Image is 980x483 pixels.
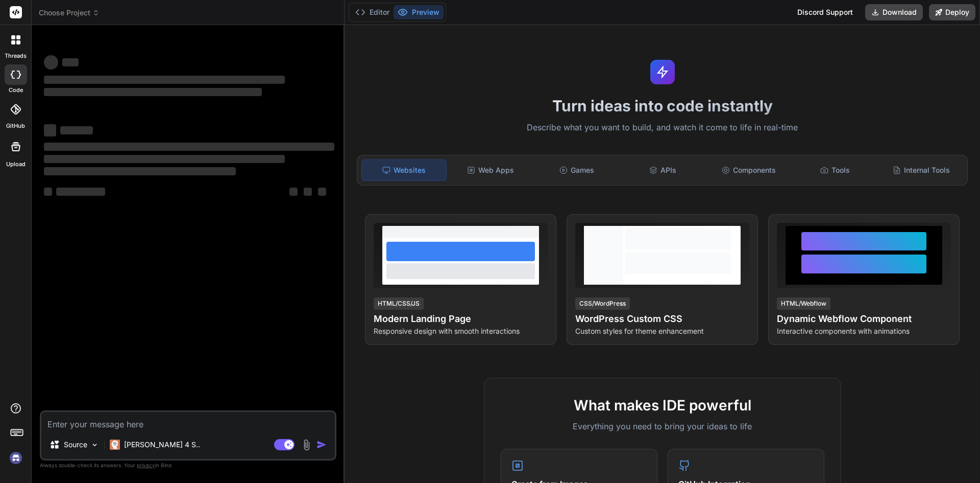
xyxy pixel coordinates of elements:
[7,449,24,467] img: signin
[44,155,285,163] span: ‌
[361,159,447,181] div: Websites
[6,122,25,130] label: GitHub
[90,441,99,449] img: Pick Models
[374,297,424,310] div: HTML/CSS/JS
[351,5,394,19] button: Editor
[60,126,93,134] span: ‌
[44,143,334,151] span: ‌
[64,440,87,450] p: Source
[304,188,312,196] span: ‌
[6,160,26,169] label: Upload
[777,326,951,336] p: Interactive components with animations
[56,188,105,196] span: ‌
[289,188,298,196] span: ‌
[44,188,52,196] span: ‌
[44,124,56,136] span: ‌
[9,86,23,95] label: code
[621,159,705,181] div: APIs
[449,159,533,181] div: Web Apps
[501,395,824,416] h2: What makes IDE powerful
[110,440,120,450] img: Claude 4 Sonnet
[374,312,548,326] h4: Modern Landing Page
[44,76,285,84] span: ‌
[535,159,619,181] div: Games
[124,440,200,450] p: [PERSON_NAME] 4 S..
[44,167,236,175] span: ‌
[318,188,326,196] span: ‌
[44,55,58,70] span: ‌
[865,4,923,20] button: Download
[575,312,749,326] h4: WordPress Custom CSS
[777,297,830,310] div: HTML/Webflow
[707,159,791,181] div: Components
[39,8,100,18] span: Choose Project
[137,462,155,468] span: privacy
[44,88,262,96] span: ‌
[793,159,877,181] div: Tools
[351,97,974,115] h1: Turn ideas into code instantly
[394,5,444,19] button: Preview
[777,312,951,326] h4: Dynamic Webflow Component
[316,440,327,450] img: icon
[301,439,312,451] img: attachment
[5,52,27,60] label: threads
[40,461,336,470] p: Always double-check its answers. Your in Bind
[575,297,630,310] div: CSS/WordPress
[501,420,824,432] p: Everything you need to bring your ideas to life
[575,326,749,336] p: Custom styles for theme enhancement
[351,121,974,134] p: Describe what you want to build, and watch it come to life in real-time
[791,4,859,20] div: Discord Support
[879,159,963,181] div: Internal Tools
[374,326,548,336] p: Responsive design with smooth interactions
[929,4,975,20] button: Deploy
[62,58,79,66] span: ‌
